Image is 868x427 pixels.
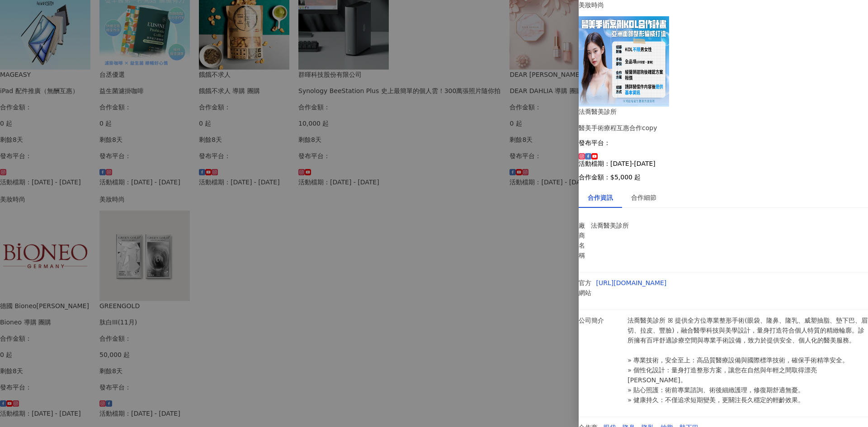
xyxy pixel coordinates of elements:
a: [URL][DOMAIN_NAME] [596,279,667,286]
p: 公司簡介 [579,315,623,325]
p: 廠商名稱 [579,221,586,260]
div: 醫美手術療程互惠合作copy [579,123,868,133]
p: 法喬醫美診所 ꕤ 提供全方位專業整形手術(眼袋、隆鼻、隆乳、威塑抽脂、墊下巴、眉切、拉皮、豐臉)，融合醫學科技與美學設計，量身打造符合個人特質的精緻輪廓。診所擁有百坪舒適診療空間與專業手術設備，... [627,315,868,405]
p: 合作金額： $5,000 起 [579,174,868,181]
img: 眼袋、隆鼻、隆乳、抽脂、墊下巴 [579,16,669,107]
div: 合作資訊 [588,192,613,202]
p: 法喬醫美診所 [591,221,646,230]
p: 發布平台： [579,139,868,146]
div: 法喬醫美診所 [579,107,868,117]
div: 合作細節 [631,192,656,202]
p: 活動檔期：[DATE]-[DATE] [579,160,868,167]
p: 官方網站 [579,278,592,298]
